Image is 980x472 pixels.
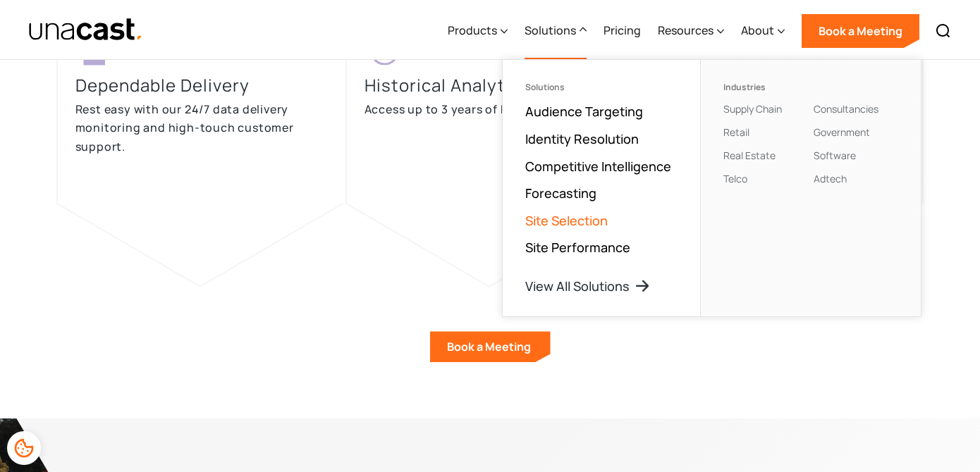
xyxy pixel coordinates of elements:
div: Solutions [525,82,678,92]
h3: Historical Analytics [365,73,537,97]
h3: Dependable Delivery [75,73,257,97]
div: Solutions [525,22,576,39]
a: Consultancies [814,102,878,116]
a: Identity Resolution [525,130,639,147]
img: Unacast text logo [28,18,143,42]
div: Resources [658,22,713,39]
a: Site Performance [525,239,630,256]
img: Search icon [935,23,952,39]
a: Software [814,149,856,162]
div: Industries [723,82,808,92]
p: Access up to 3 years of historical data. [365,100,589,119]
div: About [741,22,774,39]
a: Retail [723,125,749,139]
a: Site Selection [525,212,608,229]
div: Products [448,22,497,39]
div: Solutions [525,2,587,60]
a: Supply Chain [723,102,782,116]
a: Telco [723,172,747,185]
a: Book a Meeting [802,14,919,48]
nav: Solutions [502,59,921,317]
div: Cookie Preferences [7,431,41,465]
a: Pricing [604,2,641,60]
a: home [28,18,143,42]
div: Resources [658,2,724,60]
a: Book a Meeting [430,331,551,362]
a: Adtech [814,172,847,185]
div: About [741,2,785,60]
a: View All Solutions [525,278,651,294]
div: Products [448,2,508,60]
p: Rest easy with our 24/7 data delivery monitoring and high-touch customer support. [75,100,329,156]
a: Government [814,125,870,139]
a: Real Estate [723,149,776,162]
a: Competitive Intelligence [525,158,671,175]
a: Forecasting [525,185,596,201]
a: Audience Targeting [525,103,643,120]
